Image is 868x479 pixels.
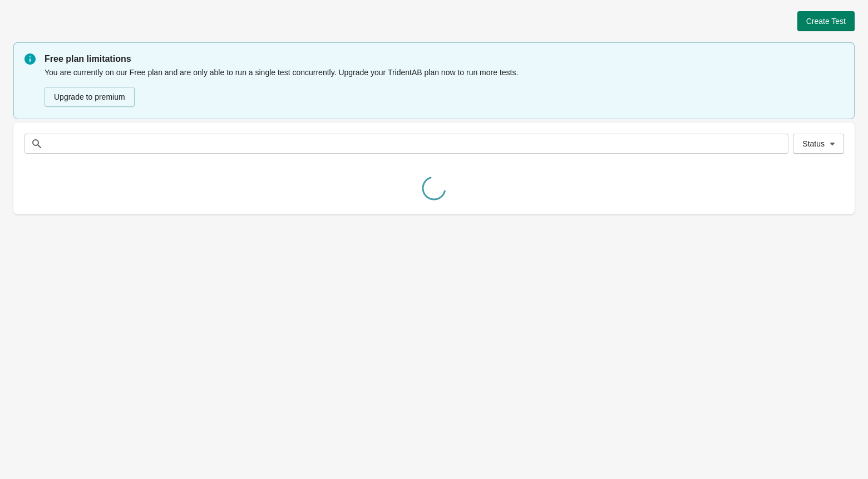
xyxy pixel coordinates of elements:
[45,66,844,108] div: You are currently on our Free plan and are only able to run a single test concurrently. Upgrade y...
[806,17,846,26] span: Create Test
[793,134,844,154] button: Status
[802,139,825,148] span: Status
[797,11,855,31] button: Create Test
[45,87,135,107] button: Upgrade to premium
[45,52,844,66] p: Free plan limitations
